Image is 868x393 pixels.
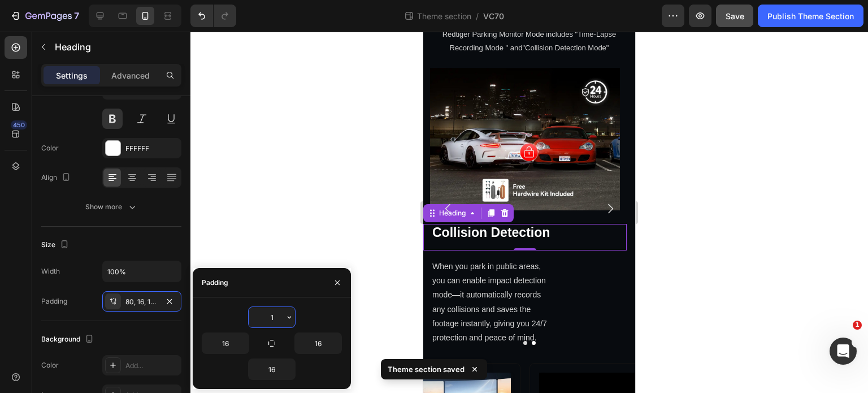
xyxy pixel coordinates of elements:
button: Carousel Next Arrow [171,161,203,193]
p: Collision Detection [9,193,194,210]
span: VC70 [483,10,504,22]
p: Settings [56,70,88,81]
input: Auto [295,333,341,353]
p: Theme section saved [388,364,465,375]
span: Save [726,11,744,21]
div: 450 [11,120,27,129]
span: / [476,10,479,22]
span: 1 [853,321,862,330]
div: Color [41,143,59,153]
div: Add... [125,361,179,371]
div: Undo/Redo [190,5,236,27]
iframe: Intercom live chat [830,338,857,365]
input: Auto [103,261,181,282]
p: When you park in public areas, you can enable impact detection mode—it automatically records any ... [9,228,130,313]
input: Auto [202,333,249,353]
button: Dot [100,309,104,313]
div: Size [41,237,71,253]
div: FFFFFF [125,144,179,154]
button: Dot [108,309,112,313]
span: Theme section [415,10,474,22]
input: Auto [249,307,295,327]
div: Align [41,170,73,185]
img: gempages_544056224849593182-c1c59155-73cf-458d-8124-10a4d80c6c5c.webp [7,36,197,179]
div: Color [41,360,59,370]
div: Publish Theme Section [767,10,854,22]
p: 7 [74,9,79,23]
button: Carousel Back Arrow [9,161,41,193]
iframe: Design area [423,32,635,393]
button: Show more [41,197,181,217]
div: Padding [202,278,228,288]
div: Background [41,332,96,347]
button: Save [716,5,753,27]
div: Show more [85,201,138,213]
p: Heading [55,40,177,54]
div: Width [41,266,60,277]
div: 80, 16, 16, 16 [125,297,158,307]
input: Auto [249,359,295,379]
div: Padding [41,296,67,306]
button: Publish Theme Section [758,5,863,27]
button: 7 [5,5,84,27]
p: Advanced [111,70,150,81]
